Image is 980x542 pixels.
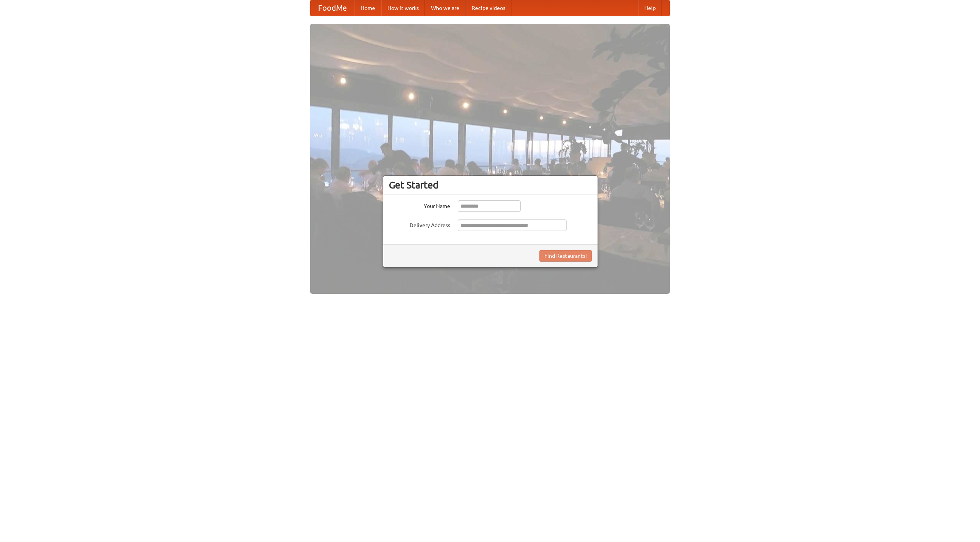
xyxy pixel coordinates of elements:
a: FoodMe [310,0,354,16]
a: Help [638,0,662,16]
a: Home [354,0,381,16]
a: Recipe videos [465,0,511,16]
h3: Get Started [389,179,592,191]
label: Delivery Address [389,219,450,229]
a: Who we are [425,0,465,16]
label: Your Name [389,200,450,210]
button: Find Restaurants! [539,250,592,262]
a: How it works [381,0,425,16]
